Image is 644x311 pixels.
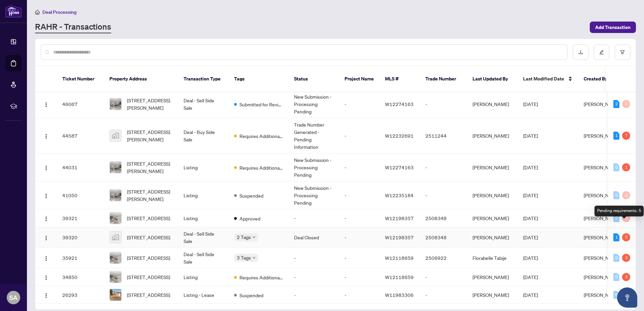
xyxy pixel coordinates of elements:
[385,101,414,107] span: W12274163
[467,286,518,304] td: [PERSON_NAME]
[57,268,104,286] td: 34850
[620,50,625,55] span: filter
[57,181,104,209] td: 41050
[178,268,229,286] td: Listing
[613,214,619,222] div: 0
[622,191,630,199] div: 0
[622,233,630,241] div: 5
[584,133,620,139] span: [PERSON_NAME]
[523,292,538,298] span: [DATE]
[590,22,636,33] button: Add Transaction
[127,254,170,262] span: [STREET_ADDRESS]
[467,227,518,248] td: [PERSON_NAME]
[42,9,76,15] span: Deal Processing
[252,236,256,239] span: down
[237,233,251,241] span: 2 Tags
[613,254,619,262] div: 0
[385,133,414,139] span: W12232691
[339,181,380,209] td: -
[385,192,414,198] span: W12235184
[127,273,170,281] span: [STREET_ADDRESS]
[339,66,380,92] th: Project Name
[339,153,380,181] td: -
[57,227,104,248] td: 39320
[289,66,339,92] th: Status
[178,153,229,181] td: Listing
[41,162,52,173] button: Logo
[467,209,518,227] td: [PERSON_NAME]
[110,162,121,173] img: thumbnail-img
[252,256,256,260] span: down
[339,248,380,268] td: -
[178,227,229,248] td: Deal - Sell Side Sale
[420,227,467,248] td: 2508348
[41,130,52,141] button: Logo
[110,289,121,301] img: thumbnail-img
[385,274,414,280] span: W12118659
[43,193,49,199] img: Logo
[289,118,339,153] td: Trade Number Generated - Pending Information
[237,254,251,262] span: 3 Tags
[41,272,52,282] button: Logo
[43,275,49,280] img: Logo
[615,44,630,60] button: filter
[599,50,604,55] span: edit
[617,287,637,308] button: Open asap
[110,252,121,264] img: thumbnail-img
[420,181,467,209] td: -
[57,153,104,181] td: 44031
[289,286,339,304] td: -
[420,286,467,304] td: -
[584,164,620,170] span: [PERSON_NAME]
[239,215,260,222] span: Approved
[573,44,588,60] button: download
[420,248,467,268] td: 2506922
[339,209,380,227] td: -
[584,234,620,240] span: [PERSON_NAME]
[420,90,467,118] td: -
[178,181,229,209] td: Listing
[178,286,229,304] td: Listing - Lease
[178,66,229,92] th: Transaction Type
[229,66,289,92] th: Tags
[518,66,578,92] th: Last Modified Date
[127,214,170,222] span: [STREET_ADDRESS]
[385,255,414,261] span: W12118659
[41,252,52,263] button: Logo
[127,188,173,203] span: [STREET_ADDRESS][PERSON_NAME]
[43,293,49,298] img: Logo
[594,44,609,60] button: edit
[622,254,630,262] div: 3
[178,118,229,153] td: Deal - Buy Side Sale
[613,191,619,199] div: 0
[467,248,518,268] td: Florabelle Tabije
[523,75,564,82] span: Last Modified Date
[178,90,229,118] td: Deal - Sell Side Sale
[385,215,414,221] span: W12198357
[43,235,49,241] img: Logo
[584,192,620,198] span: [PERSON_NAME]
[622,163,630,171] div: 1
[41,213,52,223] button: Logo
[289,153,339,181] td: New Submission - Processing Pending
[43,165,49,171] img: Logo
[467,153,518,181] td: [PERSON_NAME]
[104,66,178,92] th: Property Address
[57,118,104,153] td: 44587
[41,190,52,201] button: Logo
[622,214,630,222] div: 0
[578,50,583,55] span: download
[523,234,538,240] span: [DATE]
[239,132,283,140] span: Requires Additional Docs
[239,101,283,108] span: Submitted for Review
[385,292,414,298] span: W11983306
[584,255,620,261] span: [PERSON_NAME]
[110,130,121,141] img: thumbnail-img
[239,274,283,281] span: Requires Additional Docs
[595,22,631,33] span: Add Transaction
[420,66,467,92] th: Trade Number
[35,10,40,14] span: home
[523,164,538,170] span: [DATE]
[289,227,339,248] td: Deal Closed
[41,99,52,109] button: Logo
